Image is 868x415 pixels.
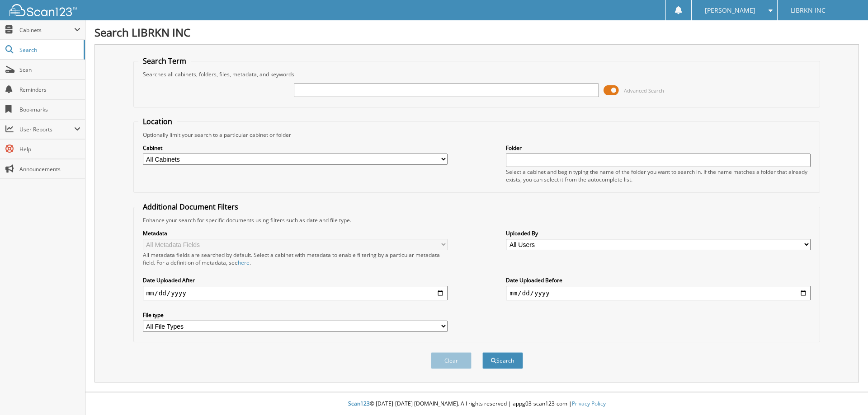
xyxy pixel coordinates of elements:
[506,144,811,152] label: Folder
[138,56,191,66] legend: Search Term
[506,286,811,300] input: end
[138,70,816,78] div: Searches all cabinets, folders, files, metadata, and keywords
[143,276,448,284] label: Date Uploaded After
[19,145,80,153] span: Help
[624,87,664,94] span: Advanced Search
[431,352,472,369] button: Clear
[506,276,811,284] label: Date Uploaded Before
[94,25,859,40] h1: Search LIBRKN INC
[138,131,816,139] div: Optionally limit your search to a particular cabinet or folder
[9,4,77,16] img: scan123-logo-white.svg
[19,106,80,113] span: Bookmarks
[143,286,448,300] input: start
[143,229,448,237] label: Metadata
[572,400,606,407] a: Privacy Policy
[138,117,177,126] legend: Location
[143,251,448,266] div: All metadata fields are searched by default. Select a cabinet with metadata to enable filtering b...
[143,311,448,319] label: File type
[705,8,755,13] span: [PERSON_NAME]
[85,393,868,415] div: © [DATE]-[DATE] [DOMAIN_NAME]. All rights reserved | appg03-scan123-com |
[19,165,80,173] span: Announcements
[506,229,811,237] label: Uploaded By
[238,259,250,266] a: here
[19,86,80,93] span: Reminders
[482,352,523,369] button: Search
[506,168,811,183] div: Select a cabinet and begin typing the name of the folder you want to search in. If the name match...
[138,202,243,212] legend: Additional Document Filters
[19,66,80,74] span: Scan
[19,46,79,54] span: Search
[143,144,448,152] label: Cabinet
[19,26,74,34] span: Cabinets
[348,400,370,407] span: Scan123
[19,126,74,133] span: User Reports
[138,216,816,224] div: Enhance your search for specific documents using filters such as date and file type.
[791,8,826,13] span: LIBRKN INC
